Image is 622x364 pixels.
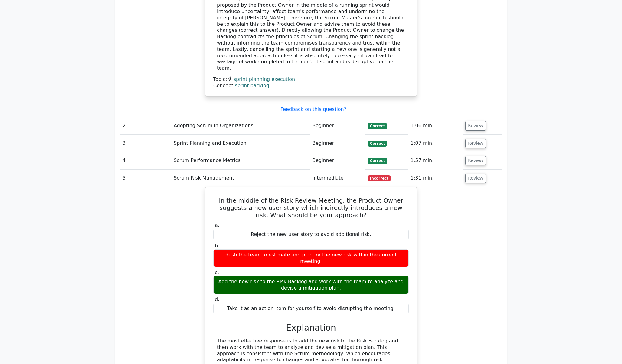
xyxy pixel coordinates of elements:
[213,276,409,294] div: Add the new risk to the Risk Backlog and work with the team to analyze and devise a mitigation plan.
[215,222,219,228] span: a.
[408,135,463,152] td: 1:07 min.
[213,83,409,89] div: Concept:
[368,158,387,164] span: Correct
[408,170,463,187] td: 1:31 min.
[235,83,269,88] a: sprint backlog
[213,249,409,267] div: Rush the team to estimate and plan for the new risk within the current meeting.
[171,135,310,152] td: Sprint Planning and Execution
[215,296,219,302] span: d.
[213,303,409,315] div: Take it as an action item for yourself to avoid disrupting the meeting.
[310,170,365,187] td: Intermediate
[171,170,310,187] td: Scrum Risk Management
[465,156,486,165] button: Review
[465,139,486,148] button: Review
[171,117,310,134] td: Adopting Scrum in Organizations
[368,123,387,129] span: Correct
[120,152,171,169] td: 4
[310,135,365,152] td: Beginner
[120,117,171,134] td: 2
[213,229,409,240] div: Reject the new user story to avoid additional risk.
[120,170,171,187] td: 5
[368,175,391,181] span: Incorrect
[217,323,405,333] h3: Explanation
[215,243,219,249] span: b.
[310,117,365,134] td: Beginner
[368,141,387,147] span: Correct
[465,174,486,183] button: Review
[408,152,463,169] td: 1:57 min.
[408,117,463,134] td: 1:06 min.
[213,197,409,219] h5: In the middle of the Risk Review Meeting, the Product Owner suggests a new user story which indir...
[234,76,295,82] a: sprint planning execution
[213,76,409,83] div: Topic:
[215,270,219,275] span: c.
[280,106,346,112] a: Feedback on this question?
[171,152,310,169] td: Scrum Performance Metrics
[465,121,486,131] button: Review
[310,152,365,169] td: Beginner
[120,135,171,152] td: 3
